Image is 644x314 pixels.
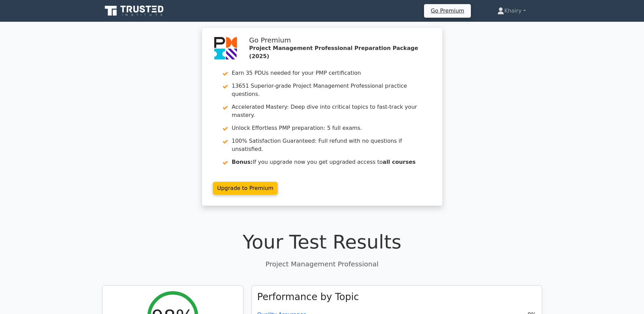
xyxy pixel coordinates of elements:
[213,182,278,195] a: Upgrade to Premium
[102,259,542,269] p: Project Management Professional
[481,4,542,18] a: Khairy
[427,6,468,15] a: Go Premium
[257,291,359,303] h3: Performance by Topic
[102,230,542,253] h1: Your Test Results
